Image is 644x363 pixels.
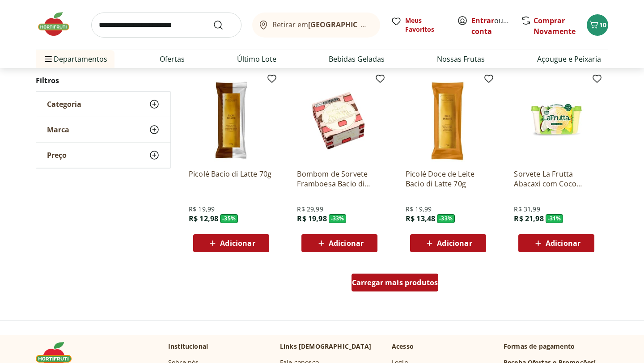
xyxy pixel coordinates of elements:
span: Preço [47,151,67,160]
button: Adicionar [193,234,269,252]
span: ou [471,15,511,37]
span: 10 [599,21,606,29]
span: - 31 % [546,214,563,223]
span: R$ 29,99 [297,205,323,214]
a: Sorvete La Frutta Abacaxi com Coco Nestlé 900ml [514,169,599,189]
span: Adicionar [329,240,364,247]
span: R$ 19,99 [189,205,215,214]
span: R$ 21,98 [514,214,543,224]
button: Categoria [36,92,170,117]
span: Categoria [47,100,81,109]
span: R$ 19,99 [406,205,432,214]
span: - 33 % [329,214,347,223]
a: Carregar mais produtos [352,274,439,295]
p: Institucional [168,342,208,351]
button: Adicionar [518,234,594,252]
a: Nossas Frutas [437,54,485,64]
a: Ofertas [160,54,185,64]
span: Adicionar [546,240,580,247]
button: Adicionar [301,234,377,252]
img: Hortifruti [36,11,80,38]
a: Meus Favoritos [391,16,446,34]
span: Carregar mais produtos [352,279,438,286]
button: Submit Search [213,20,234,30]
button: Preço [36,143,170,168]
a: Picolé Bacio di Latte 70g [189,169,274,189]
a: Açougue e Peixaria [537,54,601,64]
img: Sorvete La Frutta Abacaxi com Coco Nestlé 900ml [514,77,599,162]
a: Último Lote [237,54,276,64]
h2: Filtros [36,72,171,89]
p: Formas de pagamento [504,342,608,351]
span: Retirar em [272,21,371,29]
span: - 35 % [220,214,238,223]
span: R$ 31,99 [514,205,540,214]
span: Adicionar [220,240,255,247]
p: Links [DEMOGRAPHIC_DATA] [280,342,371,351]
span: Adicionar [437,240,472,247]
a: Bebidas Geladas [329,54,385,64]
button: Carrinho [587,14,608,36]
a: Bombom de Sorvete Framboesa Bacio di Latte caixa 90g [297,169,382,189]
span: R$ 13,48 [406,214,435,224]
button: Marca [36,117,170,142]
span: Departamentos [43,48,107,70]
button: Menu [43,48,54,70]
p: Acesso [392,342,414,351]
img: Picolé Bacio di Latte 70g [189,77,274,162]
a: Comprar Novamente [534,16,576,36]
span: - 33 % [437,214,455,223]
span: Meus Favoritos [405,16,446,34]
span: Marca [47,125,69,134]
button: Adicionar [410,234,486,252]
button: Retirar em[GEOGRAPHIC_DATA]/[GEOGRAPHIC_DATA] [252,13,380,38]
img: Picolé Doce de Leite Bacio di Latte 70g [406,77,491,162]
a: Criar conta [471,16,521,36]
a: Entrar [471,16,494,25]
span: R$ 19,98 [297,214,326,224]
b: [GEOGRAPHIC_DATA]/[GEOGRAPHIC_DATA] [308,20,459,30]
input: search [91,13,241,38]
span: R$ 12,98 [189,214,218,224]
img: Bombom de Sorvete Framboesa Bacio di Latte caixa 90g [297,77,382,162]
a: Picolé Doce de Leite Bacio di Latte 70g [406,169,491,189]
